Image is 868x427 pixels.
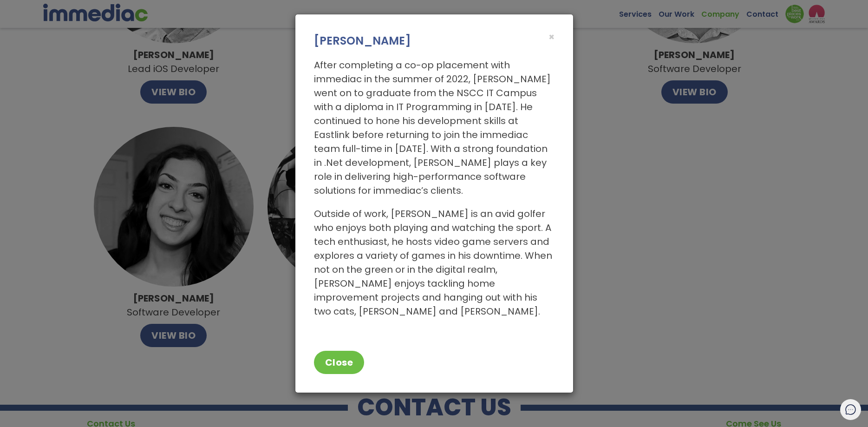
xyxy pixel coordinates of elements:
[314,207,555,318] p: Outside of work, [PERSON_NAME] is an avid golfer who enjoys both playing and watching the sport. ...
[314,33,555,49] h3: [PERSON_NAME]
[314,351,365,374] button: Close
[314,58,555,197] p: After completing a co-op placement with immediac in the summer of 2022, [PERSON_NAME] went on to ...
[548,32,555,42] button: Close
[548,30,555,44] span: ×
